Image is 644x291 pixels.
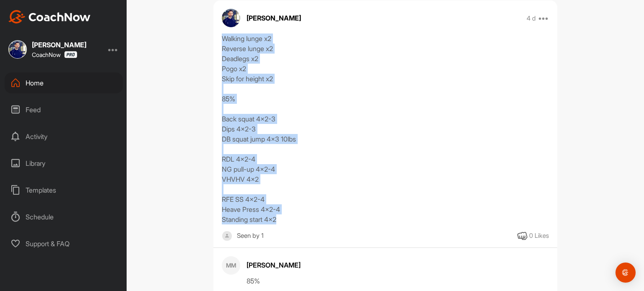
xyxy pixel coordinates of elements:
[222,33,549,224] div: Walking lunge x2 Reverse lunge x2 Deadlegs x2 Pogo x2 Skip for height x2 85% Back squat 4x2-3 Dip...
[615,263,636,283] div: Open Intercom Messenger
[5,99,123,120] div: Feed
[32,51,77,58] div: CoachNow
[222,256,240,275] div: MM
[5,72,123,93] div: Home
[5,206,123,227] div: Schedule
[32,41,86,48] div: [PERSON_NAME]
[529,231,549,241] div: 0 Likes
[237,231,264,241] div: Seen by 1
[5,126,123,147] div: Activity
[5,180,123,201] div: Templates
[247,260,549,270] div: [PERSON_NAME]
[247,13,301,23] p: [PERSON_NAME]
[5,153,123,174] div: Library
[8,40,27,59] img: square_5a37a61ad57ae00e7fcfcc49d731167f.jpg
[222,9,240,27] img: avatar
[222,231,232,241] img: square_default-ef6cabf814de5a2bf16c804365e32c732080f9872bdf737d349900a9daf73cf9.png
[5,233,123,254] div: Support & FAQ
[8,10,91,23] img: CoachNow
[527,14,536,23] p: 4 d
[64,51,77,58] img: CoachNow Pro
